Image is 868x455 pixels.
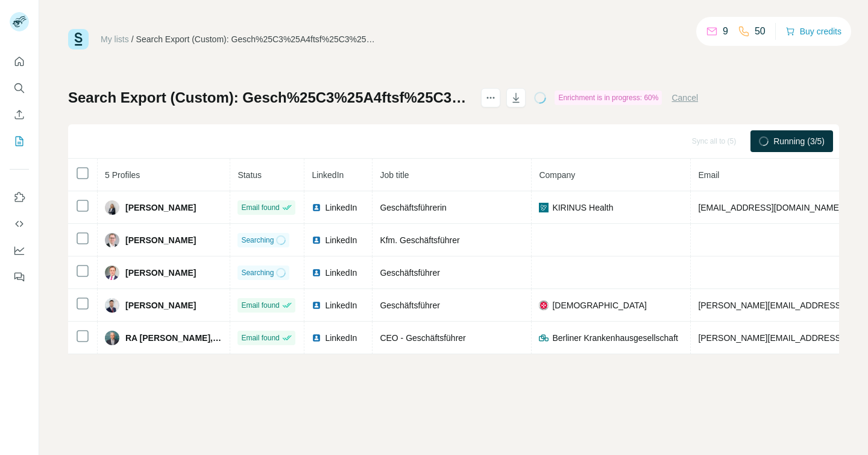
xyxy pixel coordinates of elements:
[380,301,440,310] span: Geschäftsführer
[773,135,825,147] span: Running (3/5)
[125,267,196,279] span: [PERSON_NAME]
[723,24,728,39] p: 9
[671,92,698,104] button: Cancel
[539,301,549,310] img: company-logo
[10,77,29,99] button: Search
[312,333,321,343] img: LinkedIn logo
[10,213,29,235] button: Use Surfe API
[325,299,357,311] span: LinkedIn
[241,202,279,213] span: Email found
[125,234,196,246] span: [PERSON_NAME]
[380,203,447,212] span: Geschäftsführerin
[105,200,119,215] img: Avatar
[325,202,357,214] span: LinkedIn
[10,130,29,152] button: My lists
[10,266,29,288] button: Feedback
[131,33,134,45] li: /
[539,203,549,212] img: company-logo
[10,104,29,126] button: Enrich CSV
[325,267,357,279] span: LinkedIn
[241,300,279,311] span: Email found
[125,332,222,344] span: RA [PERSON_NAME], LL.M.
[68,88,470,107] h1: Search Export (Custom): Gesch%25C3%25A4ftsf%25C3%25BChrer Krankenhaus - [DATE] 06:10
[481,88,500,107] button: actions
[755,24,766,39] p: 50
[68,29,89,49] img: Surfe Logo
[312,268,321,278] img: LinkedIn logo
[552,332,678,344] span: Berliner Krankenhausgesellschaft
[241,332,279,343] span: Email found
[105,170,140,180] span: 5 Profiles
[125,202,196,214] span: [PERSON_NAME]
[539,170,575,180] span: Company
[237,170,262,180] span: Status
[10,51,29,72] button: Quick start
[101,34,129,44] a: My lists
[312,235,321,245] img: LinkedIn logo
[698,203,841,212] span: [EMAIL_ADDRESS][DOMAIN_NAME]
[105,266,119,280] img: Avatar
[241,267,274,278] span: Searching
[380,268,440,278] span: Geschäftsführer
[380,235,459,245] span: Kfm. Geschäftsführer
[312,170,344,180] span: LinkedIn
[105,331,119,345] img: Avatar
[552,299,647,311] span: [DEMOGRAPHIC_DATA]
[552,202,613,214] span: KIRINUS Health
[380,170,409,180] span: Job title
[105,233,119,247] img: Avatar
[380,333,465,343] span: CEO - Geschäftsführer
[136,33,377,45] div: Search Export (Custom): Gesch%25C3%25A4ftsf%25C3%25BChrer Krankenhaus - [DATE] 06:10
[698,170,719,180] span: Email
[325,332,357,344] span: LinkedIn
[555,91,662,105] div: Enrichment is in progress: 60%
[325,234,357,246] span: LinkedIn
[539,333,549,343] img: company-logo
[312,203,321,212] img: LinkedIn logo
[312,301,321,310] img: LinkedIn logo
[241,235,274,246] span: Searching
[125,299,196,311] span: [PERSON_NAME]
[10,186,29,208] button: Use Surfe on LinkedIn
[785,23,841,40] button: Buy credits
[105,298,119,313] img: Avatar
[10,240,29,261] button: Dashboard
